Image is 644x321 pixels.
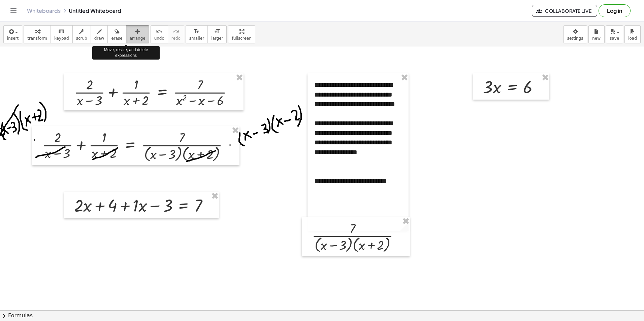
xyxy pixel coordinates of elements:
button: undoundo [151,25,168,43]
i: undo [156,28,162,36]
button: erase [107,25,126,43]
button: draw [91,25,108,43]
button: transform [24,25,51,43]
a: Whiteboards [27,7,61,14]
span: arrange [130,36,146,41]
span: erase [111,36,122,41]
i: format_size [214,28,220,36]
span: settings [567,36,583,41]
span: undo [154,36,164,41]
span: smaller [189,36,204,41]
button: format_sizesmaller [186,25,208,43]
button: new [588,25,605,43]
span: larger [211,36,223,41]
span: save [610,36,619,41]
button: keyboardkeypad [51,25,73,43]
button: arrange [126,25,149,43]
span: keypad [54,36,69,41]
i: redo [173,28,179,36]
span: fullscreen [232,36,251,41]
button: settings [563,25,587,43]
button: load [624,25,641,43]
span: new [592,36,601,41]
button: redoredo [168,25,184,43]
span: insert [7,36,19,41]
button: Toggle navigation [8,5,19,16]
span: scrub [76,36,87,41]
button: format_sizelarger [207,25,227,43]
span: load [628,36,637,41]
span: redo [171,36,181,41]
button: Collaborate Live [532,5,597,17]
button: insert [3,25,22,43]
i: format_size [193,28,200,36]
span: transform [27,36,47,41]
span: Collaborate Live [538,8,591,14]
button: scrub [72,25,91,43]
span: draw [94,36,104,41]
i: keyboard [58,28,65,36]
button: save [606,25,623,43]
div: Move, resize, and delete expressions [92,46,160,60]
button: Log in [599,4,631,17]
button: fullscreen [228,25,255,43]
